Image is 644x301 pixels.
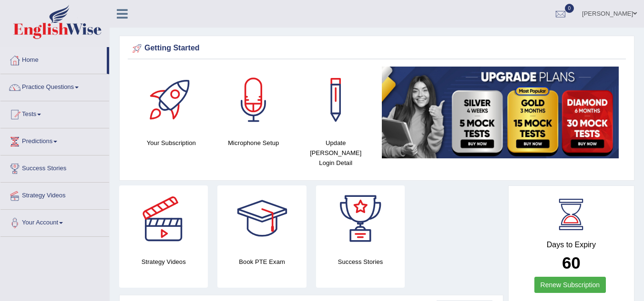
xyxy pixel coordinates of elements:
[217,257,306,267] h4: Book PTE Exam
[562,253,581,272] b: 60
[217,138,290,148] h4: Microphone Setup
[0,210,109,233] a: Your Account
[299,138,372,168] h4: Update [PERSON_NAME] Login Detail
[0,74,109,98] a: Practice Questions
[130,41,624,56] div: Getting Started
[0,155,109,179] a: Success Stories
[119,257,208,267] h4: Strategy Videos
[0,101,109,125] a: Tests
[0,128,109,152] a: Predictions
[0,47,107,71] a: Home
[135,138,208,148] h4: Your Subscription
[316,257,405,267] h4: Success Stories
[519,241,624,249] h4: Days to Expiry
[382,67,619,158] img: small5.jpg
[0,183,109,206] a: Strategy Videos
[565,4,574,13] span: 0
[534,277,606,293] a: Renew Subscription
